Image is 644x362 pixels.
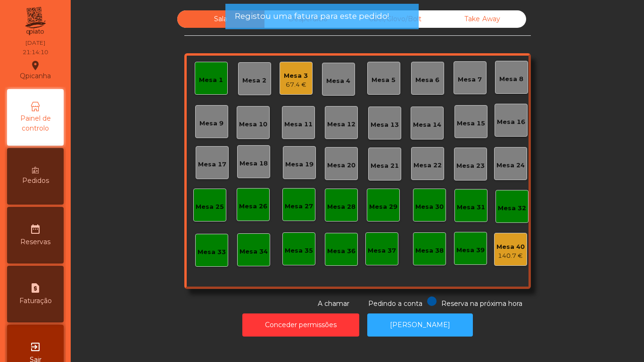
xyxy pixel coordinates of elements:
[25,39,45,47] div: [DATE]
[23,48,48,57] div: 21:14:10
[20,58,51,82] div: Qpicanha
[327,202,355,212] div: Mesa 28
[498,204,526,213] div: Mesa 32
[242,76,266,85] div: Mesa 2
[415,246,444,255] div: Mesa 38
[496,242,525,252] div: Mesa 40
[196,202,224,212] div: Mesa 25
[415,202,444,212] div: Mesa 30
[497,117,525,127] div: Mesa 16
[199,75,223,85] div: Mesa 1
[30,223,41,235] i: date_range
[327,247,355,256] div: Mesa 36
[285,160,314,169] div: Mesa 19
[177,10,264,28] div: Sala
[30,341,41,353] i: exit_to_app
[368,299,422,308] span: Pedindo a conta
[242,313,359,337] button: Conceder permissões
[456,246,485,255] div: Mesa 39
[367,313,473,337] button: [PERSON_NAME]
[458,75,482,84] div: Mesa 7
[22,176,49,186] span: Pedidos
[371,120,399,130] div: Mesa 13
[441,299,522,308] span: Reserva na próxima hora
[19,296,52,306] span: Faturação
[327,161,355,170] div: Mesa 20
[30,60,41,71] i: location_on
[24,5,47,38] img: qpiato
[198,247,226,257] div: Mesa 33
[198,160,226,169] div: Mesa 17
[496,161,525,170] div: Mesa 24
[413,120,441,130] div: Mesa 14
[239,202,267,211] div: Mesa 26
[239,247,268,256] div: Mesa 34
[457,119,485,128] div: Mesa 15
[369,202,397,212] div: Mesa 29
[496,251,525,261] div: 140.7 €
[456,161,485,171] div: Mesa 23
[457,203,485,212] div: Mesa 31
[20,237,50,247] span: Reservas
[318,299,349,308] span: A chamar
[285,246,313,255] div: Mesa 35
[499,74,523,84] div: Mesa 8
[284,71,308,81] div: Mesa 3
[9,114,61,133] span: Painel de controlo
[368,246,396,255] div: Mesa 37
[239,120,267,129] div: Mesa 10
[284,120,313,129] div: Mesa 11
[372,75,396,85] div: Mesa 5
[326,76,350,86] div: Mesa 4
[235,10,389,22] span: Registou uma fatura para este pedido!
[239,159,268,168] div: Mesa 18
[371,161,399,171] div: Mesa 21
[30,282,41,294] i: request_page
[327,120,355,129] div: Mesa 12
[439,10,526,28] div: Take Away
[415,75,439,85] div: Mesa 6
[199,119,223,128] div: Mesa 9
[413,161,442,170] div: Mesa 22
[285,202,313,211] div: Mesa 27
[284,80,308,90] div: 67.4 €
